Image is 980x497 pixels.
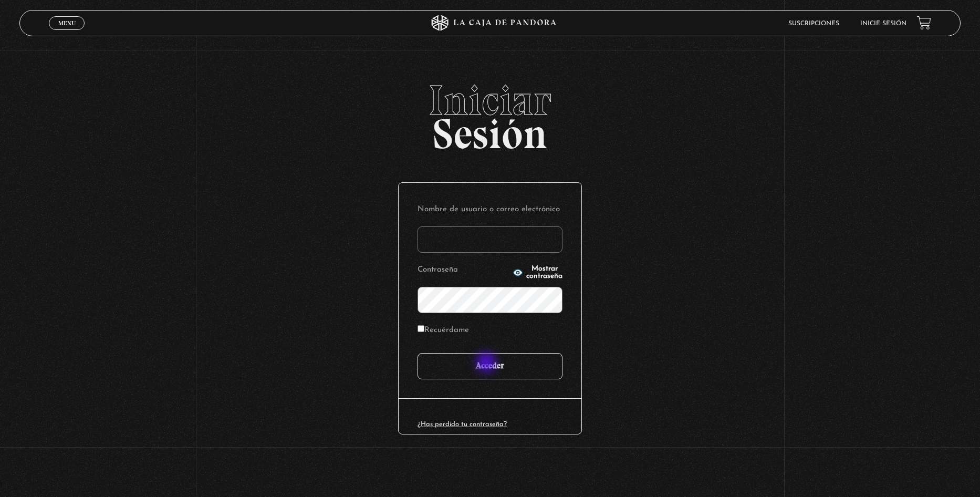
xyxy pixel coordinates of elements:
input: Acceder [418,353,562,379]
a: Suscripciones [788,20,839,27]
a: ¿Has perdido tu contraseña? [418,421,507,428]
label: Contraseña [418,262,509,278]
span: Mostrar contraseña [526,265,562,280]
a: View your shopping cart [917,16,931,30]
label: Nombre de usuario o correo electrónico [418,202,562,218]
span: Menu [58,20,76,26]
label: Recuérdame [418,323,469,339]
button: Mostrar contraseña [513,265,562,280]
input: Recuérdame [418,325,424,332]
span: Iniciar [19,79,960,121]
a: Inicie sesión [860,20,906,27]
h2: Sesión [19,79,960,147]
span: Cerrar [55,29,79,36]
